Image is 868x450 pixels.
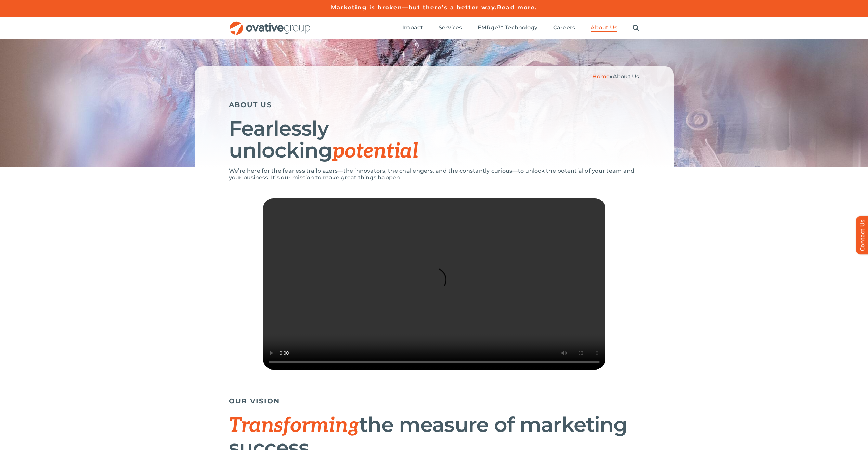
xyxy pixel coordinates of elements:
span: About Us [613,73,639,80]
span: EMRge™ Technology [478,24,538,31]
a: Search [633,24,639,32]
h5: OUR VISION [229,397,639,405]
span: Services [439,24,462,31]
nav: Menu [402,17,639,39]
a: Home [592,73,610,80]
span: Impact [402,24,423,31]
h5: ABOUT US [229,101,639,109]
a: Marketing is broken—but there’s a better way. [331,4,497,11]
video: Sorry, your browser doesn't support embedded videos. [263,198,605,370]
span: Transforming [229,413,359,438]
a: Careers [553,24,575,32]
p: We’re here for the fearless trailblazers—the innovators, the challengers, and the constantly curi... [229,167,639,181]
a: About Us [591,24,617,32]
a: OG_Full_horizontal_RGB [229,21,311,27]
a: Impact [402,24,423,32]
a: Read more. [497,4,537,11]
span: Careers [553,24,575,31]
a: EMRge™ Technology [478,24,538,32]
h1: Fearlessly unlocking [229,117,639,162]
span: » [592,73,639,80]
span: About Us [591,24,617,31]
a: Services [439,24,462,32]
span: potential [332,139,418,164]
